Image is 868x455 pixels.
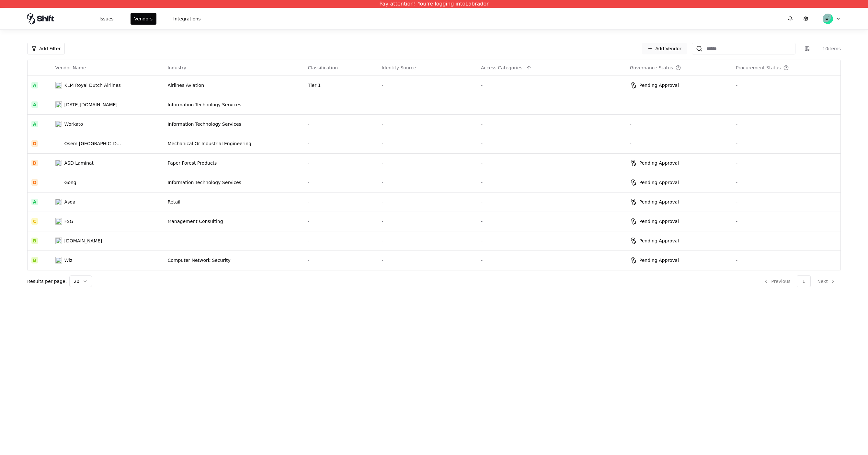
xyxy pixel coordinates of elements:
div: - [310,238,375,244]
div: - [482,121,623,127]
div: - [383,238,474,244]
div: - [482,82,623,88]
div: Computer Network Security [170,257,302,263]
div: KLM Royal Dutch Airlines [64,82,120,88]
div: - [736,238,837,244]
div: Retail [170,199,302,205]
div: - [310,179,375,186]
div: D [31,160,38,166]
div: Wiz [64,257,72,263]
div: Pending Approval [640,257,680,263]
div: - [310,160,375,166]
div: Osem [GEOGRAPHIC_DATA] [64,140,122,147]
img: Asda [55,199,62,205]
div: - [383,199,474,205]
img: Osem USA [55,140,62,147]
div: - [482,101,623,108]
div: - [383,101,474,108]
div: - [383,218,474,225]
div: [DATE][DOMAIN_NAME] [64,101,117,108]
div: Management Consulting [170,218,302,225]
div: - [310,121,375,127]
div: - [383,121,474,127]
div: - [482,238,623,244]
img: monday.com [55,101,62,108]
div: Paper Forest Products [170,160,302,166]
div: Information Technology Services [170,121,302,127]
img: KLM Royal Dutch Airlines [55,82,62,88]
div: - [310,140,375,147]
div: - [736,179,837,186]
div: Gong [64,179,76,186]
div: - [383,160,474,166]
div: Pending Approval [640,218,680,225]
div: - [482,257,623,263]
div: A [31,199,38,205]
div: Pending Approval [640,238,680,244]
img: Wiz [55,257,62,263]
div: ASD Laminat [64,160,94,166]
button: 1 [797,275,811,287]
div: B [31,257,38,263]
img: Workato [55,121,62,127]
div: - [482,199,623,205]
div: - [310,257,375,263]
div: - [482,218,623,225]
img: cybereason.com [55,238,62,244]
div: Vendor Name [55,64,86,71]
div: - [310,101,375,108]
div: Industry [170,64,189,71]
div: - [736,199,837,205]
div: 10 items [815,45,841,52]
div: Pending Approval [640,82,680,88]
div: - [631,140,728,147]
div: Airlines Aviation [170,82,302,88]
div: [DOMAIN_NAME] [64,238,102,244]
button: Integrations [169,13,204,25]
div: A [31,82,38,88]
nav: pagination [758,275,841,287]
div: - [631,121,728,127]
div: D [31,179,38,186]
div: A [31,101,38,108]
div: Identity Source [383,64,417,71]
div: - [736,140,837,147]
div: Asda [64,199,75,205]
div: - [736,218,837,225]
div: - [736,257,837,263]
button: Issues [96,13,118,25]
div: - [736,101,837,108]
button: Vendors [131,13,156,25]
button: Add Filter [27,43,65,54]
p: Results per page: [27,278,67,285]
div: - [736,160,837,166]
div: D [31,140,38,147]
div: Pending Approval [640,160,680,166]
div: - [482,160,623,166]
img: Gong [55,179,62,186]
a: Add Vendor [642,43,687,54]
div: C [31,218,38,225]
div: Information Technology Services [170,101,302,108]
div: B [31,238,38,244]
div: Tier 1 [310,82,375,88]
div: - [383,179,474,186]
div: Access Categories [482,64,524,71]
div: - [736,121,837,127]
div: - [482,140,623,147]
div: Procurement Status [736,64,781,71]
div: Mechanical Or Industrial Engineering [170,140,302,147]
div: - [310,199,375,205]
div: A [31,121,38,127]
div: - [482,179,623,186]
div: - [170,238,302,244]
img: ASD Laminat [55,160,62,166]
div: - [310,218,375,225]
div: - [631,101,728,108]
div: - [736,82,837,88]
div: Workato [64,121,83,127]
div: Classification [310,64,340,71]
div: Information Technology Services [170,179,302,186]
div: FSG [64,218,73,225]
img: FSG [55,218,62,225]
